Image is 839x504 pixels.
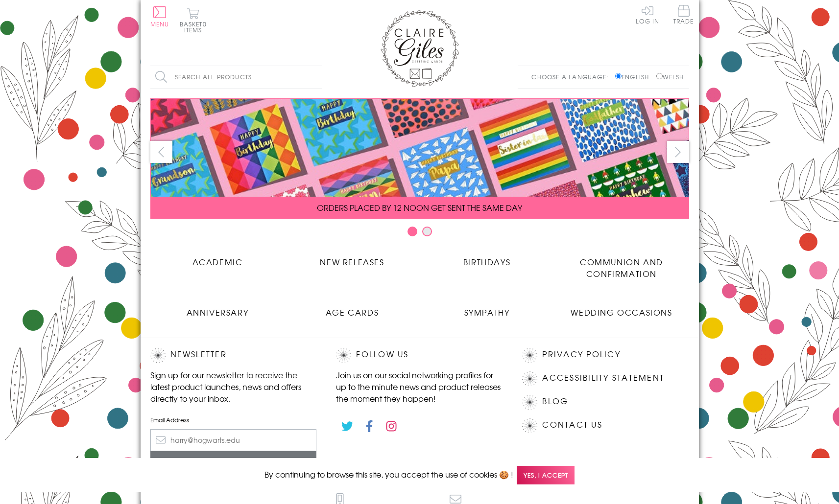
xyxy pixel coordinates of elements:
a: Accessibility Statement [542,371,664,385]
h2: Newsletter [150,348,317,363]
div: Carousel Pagination [150,226,689,241]
button: Basket0 items [180,8,207,33]
label: Welsh [656,72,684,81]
span: Academic [192,256,243,268]
span: Trade [673,5,694,24]
label: Email Address [150,415,317,424]
label: English [615,72,654,81]
a: Contact Us [542,418,602,432]
a: Birthdays [420,249,554,268]
span: Menu [150,20,169,28]
button: Carousel Page 2 [422,227,432,236]
button: prev [150,141,172,163]
span: Wedding Occasions [571,306,672,318]
span: ORDERS PLACED BY 12 NOON GET SENT THE SAME DAY [317,202,522,213]
a: Trade [673,5,694,26]
span: 0 items [184,20,207,34]
input: harry@hogwarts.edu [150,429,317,451]
p: Sign up for our newsletter to receive the latest product launches, news and offers directly to yo... [150,369,317,404]
a: Privacy Policy [542,348,620,361]
a: Sympathy [420,299,554,318]
a: Blog [542,395,568,408]
p: Choose a language: [531,72,613,81]
h2: Follow Us [336,348,503,363]
a: New Releases [285,249,420,268]
a: Age Cards [285,299,420,318]
span: Communion and Confirmation [580,256,663,279]
a: Anniversary [150,299,285,318]
a: Log In [636,5,659,24]
input: Subscribe [150,451,317,473]
button: Carousel Page 1 (Current Slide) [408,227,417,236]
span: Anniversary [187,306,249,318]
a: Academic [150,249,285,268]
input: English [615,73,622,79]
span: Birthdays [463,256,510,268]
span: Yes, I accept [517,466,575,485]
input: Search [312,66,322,88]
button: Menu [150,6,169,27]
p: Join us on our social networking profiles for up to the minute news and product releases the mome... [336,369,503,404]
input: Search all products [150,66,322,88]
span: Age Cards [326,306,379,318]
span: Sympathy [464,306,510,318]
img: Claire Giles Greetings Cards [381,10,459,87]
input: Welsh [656,73,663,79]
button: next [667,141,689,163]
a: Wedding Occasions [554,299,689,318]
span: New Releases [320,256,384,268]
a: Communion and Confirmation [554,249,689,279]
